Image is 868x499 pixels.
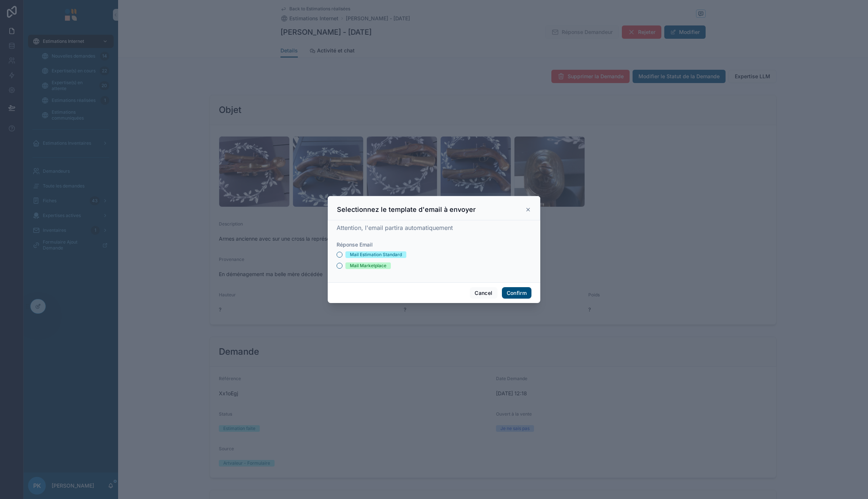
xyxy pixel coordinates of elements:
button: Confirm [502,287,531,299]
span: Attention, l'email partira automatiquement [337,224,453,231]
h3: Selectionnez le template d'email à envoyer [337,205,476,214]
div: Mail Marketplace [350,262,386,269]
span: Réponse Email [337,241,373,248]
button: Cancel [470,287,497,299]
div: Mail Estimation Standard [350,251,402,258]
